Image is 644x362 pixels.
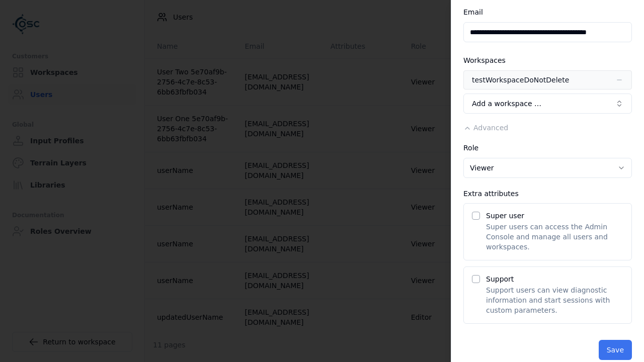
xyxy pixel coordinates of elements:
label: Support [486,275,514,283]
p: Support users can view diagnostic information and start sessions with custom parameters. [486,285,623,315]
label: Workspaces [463,56,506,64]
label: Super user [486,212,524,220]
button: Save [599,340,632,360]
label: Role [463,144,478,152]
label: Email [463,8,483,16]
div: testWorkspaceDoNotDelete [472,75,569,85]
span: Add a workspace … [472,99,541,109]
span: Advanced [473,124,508,132]
div: Extra attributes [463,190,632,197]
p: Super users can access the Admin Console and manage all users and workspaces. [486,222,623,252]
button: Advanced [463,123,508,133]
